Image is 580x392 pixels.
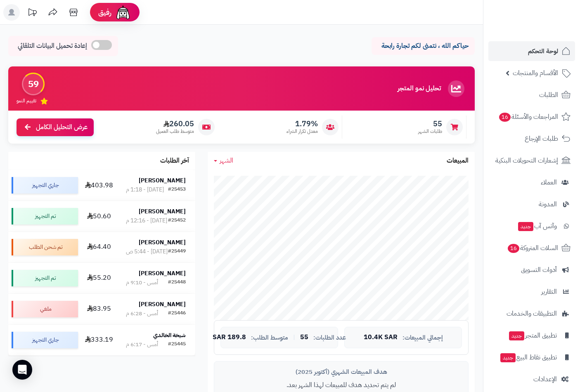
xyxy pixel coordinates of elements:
[156,119,194,128] span: 260.05
[168,279,186,287] div: #25448
[447,157,469,165] h3: المبيعات
[364,334,398,341] span: 10.4K SAR
[495,155,558,166] span: إشعارات التحويلات البنكية
[488,326,575,345] a: تطبيق المتجرجديد
[17,118,94,136] a: عرض التحليل الكامل
[168,217,186,225] div: #25452
[508,244,519,253] span: 16
[524,20,572,38] img: logo-2.png
[81,263,116,293] td: 55.20
[509,331,524,340] span: جديد
[126,340,158,349] div: أمس - 6:17 م
[488,238,575,258] a: السلات المتروكة16
[220,368,462,376] div: هدف المبيعات الشهري (أكتوبر 2025)
[139,269,186,278] strong: [PERSON_NAME]
[12,360,32,380] div: Open Intercom Messenger
[12,332,78,348] div: جاري التجهيز
[213,334,246,341] span: 189.8 SAR
[498,111,558,123] span: المراجعات والأسئلة
[525,133,558,144] span: طلبات الإرجاع
[153,331,186,340] strong: شيخة الخالدي
[402,334,443,341] span: إجمالي المبيعات:
[488,172,575,192] a: العملاء
[539,89,558,101] span: الطلبات
[12,239,78,255] div: تم شحن الطلب
[220,156,233,165] span: الشهر
[521,264,557,276] span: أدوات التسويق
[488,85,575,105] a: الطلبات
[488,107,575,127] a: المراجعات والأسئلة16
[12,208,78,224] div: تم التجهيز
[139,207,186,216] strong: [PERSON_NAME]
[507,308,557,319] span: التطبيقات والخدمات
[126,248,168,256] div: [DATE] - 5:44 ص
[488,282,575,302] a: التقارير
[398,85,441,92] h3: تحليل نمو المتجر
[18,41,87,51] span: إعادة تحميل البيانات التلقائي
[81,232,116,262] td: 64.40
[17,97,36,104] span: تقييم النمو
[22,4,43,23] a: تحديثات المنصة
[81,170,116,201] td: 403.98
[517,220,557,232] span: وآتس آب
[168,248,186,256] div: #25449
[488,216,575,236] a: وآتس آبجديد
[488,347,575,367] a: تطبيق نقاط البيعجديد
[126,279,158,287] div: أمس - 9:10 م
[488,151,575,170] a: إشعارات التحويلات البنكية
[214,156,233,165] a: الشهر
[488,41,575,61] a: لوحة التحكم
[518,222,533,231] span: جديد
[286,119,318,128] span: 1.79%
[499,113,511,122] span: 16
[168,340,186,349] div: #25445
[541,177,557,188] span: العملاء
[126,217,167,225] div: [DATE] - 12:16 م
[488,304,575,324] a: التطبيقات والخدمات
[488,194,575,214] a: المدونة
[488,129,575,149] a: طلبات الإرجاع
[313,334,346,341] span: عدد الطلبات:
[508,330,557,341] span: تطبيق المتجر
[168,186,186,194] div: #25453
[168,309,186,318] div: #25446
[220,380,462,390] p: لم يتم تحديد هدف للمبيعات لهذا الشهر بعد.
[507,242,558,254] span: السلات المتروكة
[418,119,442,128] span: 55
[126,186,164,194] div: [DATE] - 1:18 م
[378,41,469,51] p: حياكم الله ، نتمنى لكم تجارة رابحة
[418,128,442,135] span: طلبات الشهر
[98,7,111,17] span: رفيق
[139,238,186,247] strong: [PERSON_NAME]
[293,334,295,340] span: |
[533,373,557,385] span: الإعدادات
[513,67,558,79] span: الأقسام والمنتجات
[488,260,575,280] a: أدوات التسويق
[488,369,575,389] a: الإعدادات
[12,270,78,286] div: تم التجهيز
[160,157,189,165] h3: آخر الطلبات
[541,286,557,298] span: التقارير
[539,198,557,210] span: المدونة
[139,176,186,185] strong: [PERSON_NAME]
[12,301,78,317] div: ملغي
[286,128,318,135] span: معدل تكرار الشراء
[251,334,288,341] span: متوسط الطلب:
[81,325,116,355] td: 333.19
[81,201,116,231] td: 50.60
[81,294,116,324] td: 83.95
[528,45,558,57] span: لوحة التحكم
[12,177,78,194] div: جاري التجهيز
[36,123,88,132] span: عرض التحليل الكامل
[115,4,131,21] img: ai-face.png
[156,128,194,135] span: متوسط طلب العميل
[139,300,186,309] strong: [PERSON_NAME]
[300,334,308,341] span: 55
[500,353,516,362] span: جديد
[500,352,557,363] span: تطبيق نقاط البيع
[126,309,158,318] div: أمس - 6:28 م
